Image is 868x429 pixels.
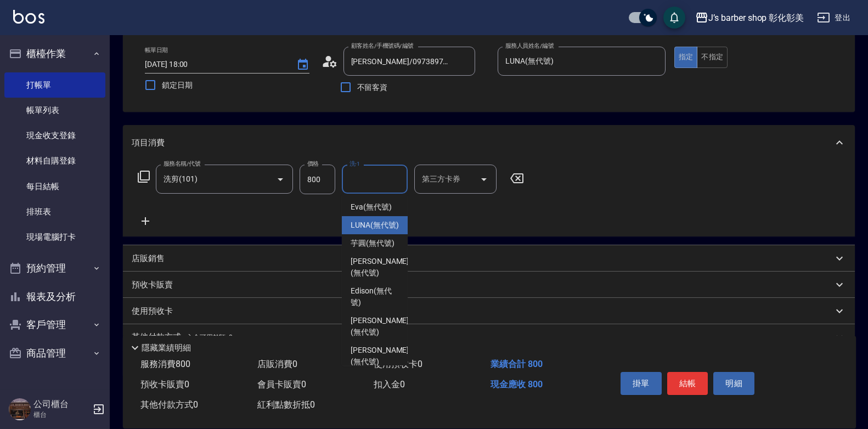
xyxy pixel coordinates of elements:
[491,359,543,369] span: 業績合計 800
[351,201,392,213] span: Eva (無代號)
[187,334,233,341] span: 入金可用餘額: 0
[140,359,190,369] span: 服務消費 800
[374,379,405,390] span: 扣入金 0
[9,398,31,420] img: Person
[505,42,554,50] label: 服務人員姓名/編號
[4,123,105,148] a: 現金收支登錄
[257,379,306,390] span: 會員卡販賣 0
[132,137,165,149] p: 項目消費
[162,80,193,91] span: 鎖定日期
[697,47,728,68] button: 不指定
[351,219,399,231] span: LUNA (無代號)
[4,254,105,283] button: 預約管理
[351,315,409,338] span: [PERSON_NAME] (無代號)
[621,372,662,395] button: 掛單
[663,7,685,29] button: save
[145,55,285,74] input: YYYY/MM/DD hh:mm
[708,11,804,25] div: J’s barber shop 彰化彰美
[33,399,89,410] h5: 公司櫃台
[475,171,493,188] button: Open
[290,52,316,78] button: Choose date, selected date is 2025-09-08
[132,253,165,264] p: 店販銷售
[140,379,189,390] span: 預收卡販賣 0
[140,399,198,410] span: 其他付款方式 0
[713,372,754,395] button: 明細
[4,72,105,98] a: 打帳單
[4,339,105,368] button: 商品管理
[257,399,315,410] span: 紅利點數折抵 0
[350,160,360,168] label: 洗-1
[691,7,808,29] button: J’s barber shop 彰化彰美
[257,359,297,369] span: 店販消費 0
[351,345,409,368] span: [PERSON_NAME] (無代號)
[123,125,855,160] div: 項目消費
[123,298,855,324] div: 使用預收卡
[4,199,105,224] a: 排班表
[4,283,105,311] button: 報表及分析
[351,285,399,308] span: Edison (無代號)
[33,410,89,420] p: 櫃台
[4,224,105,250] a: 現場電腦打卡
[4,311,105,339] button: 客戶管理
[4,98,105,123] a: 帳單列表
[123,272,855,298] div: 預收卡販賣
[145,46,168,54] label: 帳單日期
[491,379,543,390] span: 現金應收 800
[123,245,855,272] div: 店販銷售
[272,171,289,188] button: Open
[132,279,173,291] p: 預收卡販賣
[142,342,191,354] p: 隱藏業績明細
[351,42,414,50] label: 顧客姓名/手機號碼/編號
[351,238,394,249] span: 芋圓 (無代號)
[4,174,105,199] a: 每日結帳
[4,39,105,68] button: 櫃檯作業
[674,47,698,68] button: 指定
[123,324,855,351] div: 其他付款方式入金可用餘額: 0
[667,372,708,395] button: 結帳
[132,306,173,317] p: 使用預收卡
[351,256,409,279] span: [PERSON_NAME] (無代號)
[132,331,233,343] p: 其他付款方式
[13,10,44,24] img: Logo
[307,160,319,168] label: 價格
[164,160,200,168] label: 服務名稱/代號
[4,148,105,173] a: 材料自購登錄
[813,8,855,28] button: 登出
[357,82,388,93] span: 不留客資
